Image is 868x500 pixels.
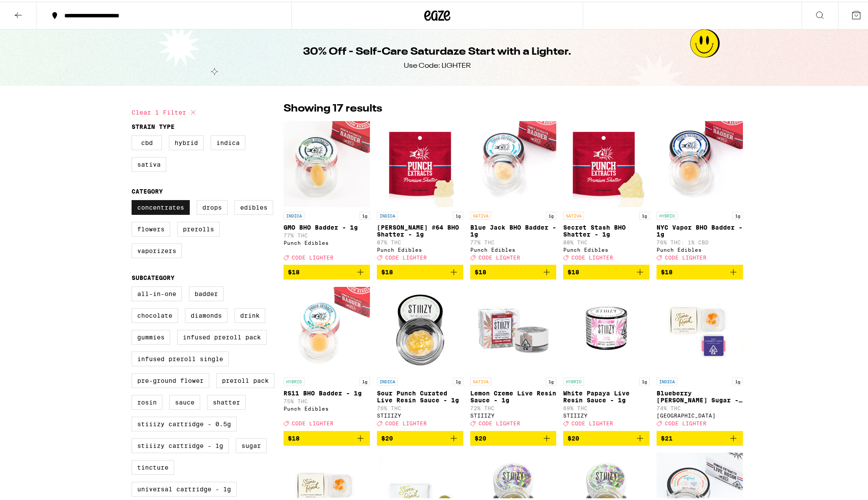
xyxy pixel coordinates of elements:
p: HYBRID [563,376,584,384]
label: Infused Preroll Pack [177,328,267,343]
label: Concentrates [132,198,190,213]
img: Stone Road - Blueberry Runtz Sugar - 1g [657,285,743,372]
legend: Subcategory [132,273,175,280]
span: $18 [568,267,579,274]
span: CODE LIGHTER [292,253,333,259]
legend: Category [132,186,163,193]
p: 1g [546,376,556,384]
button: Add to bag [284,263,370,278]
p: Blue Jack BHO Badder - 1g [470,222,557,236]
img: STIIIZY - Lemon Creme Live Resin Sauce - 1g [470,285,557,372]
label: Hybrid [169,134,204,148]
p: INDICA [377,210,398,218]
p: GMO BHO Badder - 1g [284,222,370,229]
p: 1g [360,376,370,384]
label: Shatter [207,393,246,408]
a: Open page for GMO BHO Badder - 1g from Punch Edibles [284,119,370,263]
button: Add to bag [563,263,650,278]
span: $18 [288,433,300,440]
span: $18 [475,267,486,274]
p: Secret Stash BHO Shatter - 1g [563,222,650,236]
p: 1g [639,376,650,384]
span: $20 [475,433,486,440]
a: Open page for Runtz #64 BHO Shatter - 1g from Punch Edibles [377,119,463,263]
div: Punch Edibles [657,245,743,251]
label: STIIIZY Cartridge - 0.5g [132,415,237,430]
div: Punch Edibles [470,245,557,251]
span: CODE LIGHTER [385,419,427,425]
span: $21 [661,433,673,440]
div: Use Code: LIGHTER [404,59,471,69]
label: Drops [197,198,228,213]
p: NYC Vapor BHO Badder - 1g [657,222,743,236]
div: STIIIZY [377,411,463,417]
label: Indica [211,134,245,148]
a: Open page for Blue Jack BHO Badder - 1g from Punch Edibles [470,119,557,263]
div: STIIIZY [563,411,650,417]
p: 1g [733,376,743,384]
span: $20 [381,433,393,440]
label: All-In-One [132,285,182,299]
p: SATIVA [563,210,584,218]
label: Rosin [132,393,162,408]
label: Universal Cartridge - 1g [132,480,237,495]
span: CODE LIGHTER [571,253,613,259]
p: HYBRID [284,376,304,384]
span: CODE LIGHTER [665,419,706,425]
a: Open page for Sour Punch Curated Live Resin Sauce - 1g from STIIIZY [377,285,463,429]
button: Add to bag [563,429,650,444]
p: 69% THC [563,404,650,409]
p: 1g [453,376,463,384]
p: 76% THC [377,404,463,409]
p: 77% THC [470,238,557,243]
label: Gummies [132,328,170,343]
label: Diamonds [185,306,228,321]
p: White Papaya Live Resin Sauce - 1g [563,388,650,402]
button: Add to bag [284,429,370,444]
label: Drink [234,306,265,321]
span: $18 [661,267,673,274]
span: $18 [381,267,393,274]
p: Blueberry [PERSON_NAME] Sugar - 1g [657,388,743,402]
p: 74% THC [657,404,743,409]
button: Add to bag [470,263,557,278]
label: Sauce [169,393,200,408]
label: Edibles [234,198,273,213]
a: Open page for Lemon Creme Live Resin Sauce - 1g from STIIIZY [470,285,557,429]
label: Tincture [132,458,174,473]
button: Add to bag [377,263,463,278]
label: Flowers [132,220,170,235]
a: Open page for Secret Stash BHO Shatter - 1g from Punch Edibles [563,119,650,263]
p: Lemon Creme Live Resin Sauce - 1g [470,388,557,402]
p: 1g [639,210,650,218]
p: 72% THC [470,404,557,409]
img: STIIIZY - Sour Punch Curated Live Resin Sauce - 1g [377,285,463,372]
span: $20 [568,433,579,440]
p: 1g [453,210,463,218]
img: Punch Edibles - NYC Vapor BHO Badder - 1g [657,119,743,206]
label: Chocolate [132,306,178,321]
span: CODE LIGHTER [479,253,520,259]
label: Vaporizers [132,242,182,257]
a: Open page for White Papaya Live Resin Sauce - 1g from STIIIZY [563,285,650,429]
div: Punch Edibles [377,245,463,251]
a: Open page for RS11 BHO Badder - 1g from Punch Edibles [284,285,370,429]
label: Sativa [132,155,166,170]
label: Infused Preroll Single [132,350,229,365]
span: CODE LIGHTER [385,253,427,259]
button: Add to bag [657,429,743,444]
p: 77% THC [284,231,370,237]
button: Add to bag [657,263,743,278]
label: Prerolls [177,220,220,235]
label: Sugar [236,437,267,451]
p: INDICA [657,376,677,384]
p: Sour Punch Curated Live Resin Sauce - 1g [377,388,463,402]
p: 1g [546,210,556,218]
img: Punch Edibles - Blue Jack BHO Badder - 1g [470,119,557,206]
p: HYBRID [657,210,677,218]
p: INDICA [377,376,398,384]
span: CODE LIGHTER [479,419,520,425]
label: STIIIZY Cartridge - 1g [132,437,229,451]
p: RS11 BHO Badder - 1g [284,388,370,395]
span: CODE LIGHTER [665,253,706,259]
